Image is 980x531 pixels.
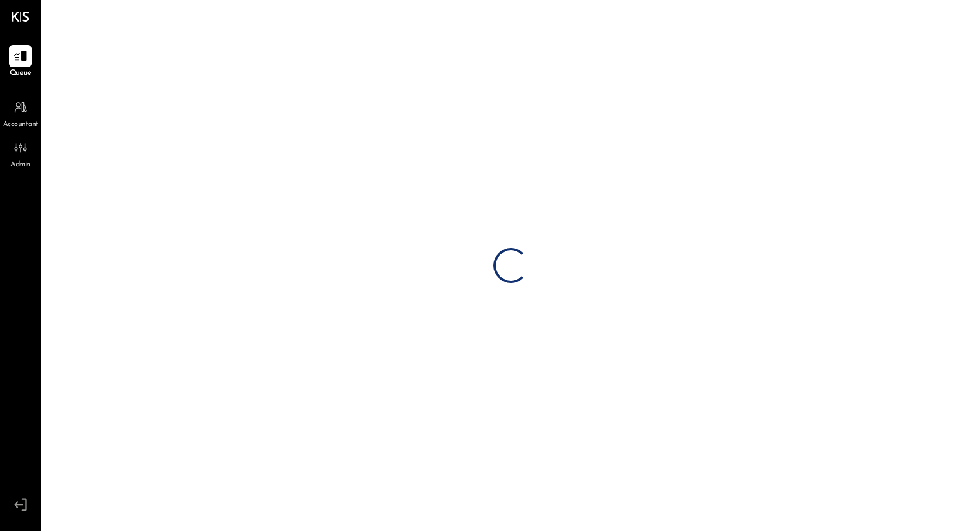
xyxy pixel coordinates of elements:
span: Accountant [3,120,38,130]
a: Queue [1,45,40,79]
a: Admin [1,137,40,170]
span: Admin [10,160,30,170]
a: Accountant [1,96,40,130]
span: Queue [10,68,32,79]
